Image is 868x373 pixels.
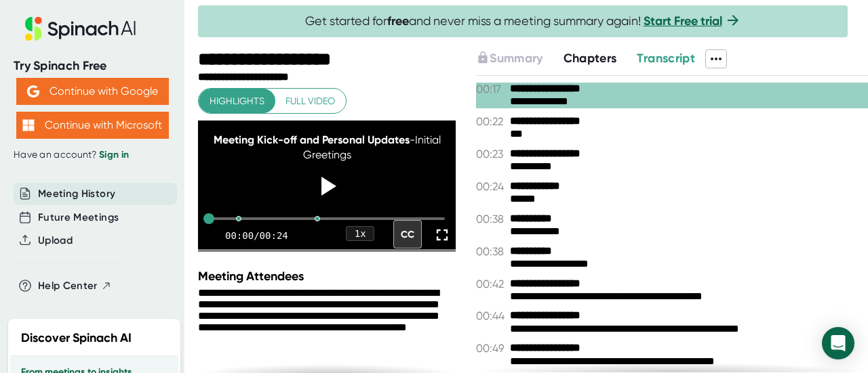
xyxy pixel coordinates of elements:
[387,14,409,28] b: free
[214,133,410,146] span: Meeting Kick-off and Personal Updates
[564,49,617,68] button: Chapters
[476,245,507,258] span: 00:38
[198,269,459,284] div: Meeting Attendees
[490,51,542,66] span: Summary
[476,148,507,160] span: 00:23
[38,186,115,202] button: Meeting History
[285,93,335,110] span: Full video
[476,213,507,225] span: 00:38
[38,210,119,225] button: Future Meetings
[637,51,695,66] span: Transcript
[393,220,422,248] div: CC
[476,115,507,128] span: 00:22
[476,342,507,355] span: 00:49
[564,51,617,66] span: Chapters
[476,180,507,193] span: 00:24
[16,112,169,139] button: Continue with Microsoft
[225,230,288,241] div: 00:00 / 00:24
[199,89,275,114] button: Highlights
[476,49,542,68] button: Summary
[14,58,171,74] div: Try Spinach Free
[21,329,132,347] h2: Discover Spinach AI
[99,149,129,160] a: Sign in
[476,83,507,95] span: 00:17
[476,49,563,68] div: Upgrade to access
[644,14,722,28] a: Start Free trial
[38,278,98,294] span: Help Center
[637,49,695,68] button: Transcript
[275,89,346,114] button: Full video
[38,233,73,248] button: Upload
[822,327,854,359] div: Open Intercom Messenger
[38,278,112,294] button: Help Center
[305,14,741,29] span: Get started for and never miss a meeting summary again!
[16,78,169,105] button: Continue with Google
[210,93,264,110] span: Highlights
[476,309,507,322] span: 00:44
[27,85,39,97] img: Aehbyd4JwY73AAAAAElFTkSuQmCC
[476,278,507,290] span: 00:42
[211,133,443,163] div: - Initial Greetings
[346,226,374,241] div: 1 x
[14,149,171,161] div: Have an account?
